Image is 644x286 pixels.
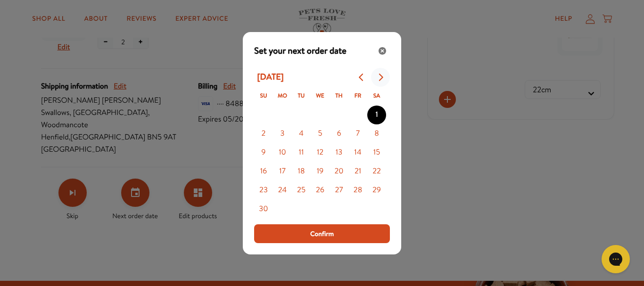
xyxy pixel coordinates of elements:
[311,124,330,143] button: 5
[330,124,348,143] button: 6
[292,181,311,200] button: 25
[367,106,386,124] button: 1
[330,162,348,181] button: 20
[254,162,273,181] button: 16
[367,87,386,106] th: Saturday
[352,68,371,87] button: Go to previous month
[254,224,390,243] button: Process subscription date change
[254,143,273,162] button: 9
[292,87,311,106] th: Tuesday
[367,181,386,200] button: 29
[273,162,292,181] button: 17
[348,124,367,143] button: 7
[367,143,386,162] button: 15
[311,87,330,106] th: Wednesday
[330,143,348,162] button: 13
[273,181,292,200] button: 24
[348,181,367,200] button: 28
[330,181,348,200] button: 27
[292,124,311,143] button: 4
[254,44,347,57] span: Set your next order date
[254,181,273,200] button: 23
[273,143,292,162] button: 10
[292,143,311,162] button: 11
[311,143,330,162] button: 12
[367,124,386,143] button: 8
[254,200,273,219] button: 30
[330,87,348,106] th: Thursday
[375,43,390,58] button: Close
[597,242,635,277] iframe: Gorgias live chat messenger
[292,162,311,181] button: 18
[311,162,330,181] button: 19
[311,181,330,200] button: 26
[367,162,386,181] button: 22
[254,124,273,143] button: 2
[310,229,334,239] span: Confirm
[348,162,367,181] button: 21
[348,143,367,162] button: 14
[273,124,292,143] button: 3
[371,68,390,87] button: Go to next month
[348,87,367,106] th: Friday
[273,87,292,106] th: Monday
[254,69,287,85] div: [DATE]
[254,87,273,106] th: Sunday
